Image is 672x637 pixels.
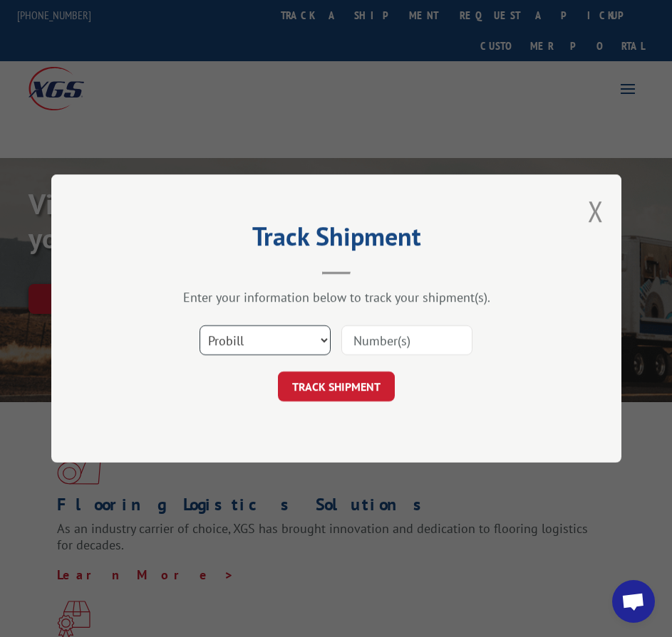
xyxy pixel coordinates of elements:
button: TRACK SHIPMENT [278,372,395,401]
a: Open chat [612,580,655,623]
button: Close modal [588,192,604,230]
input: Number(s) [341,325,472,355]
h2: Track Shipment [123,226,550,253]
div: Enter your information below to track your shipment(s). [123,289,550,305]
